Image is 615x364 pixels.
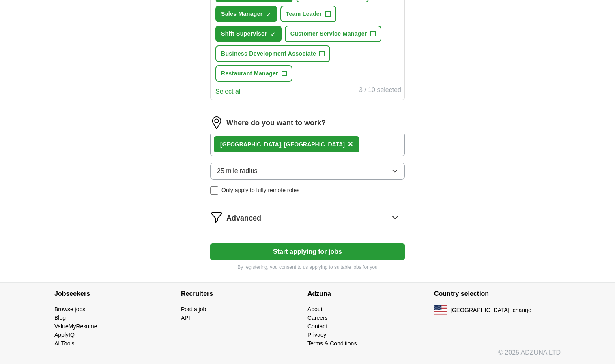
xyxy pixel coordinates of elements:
input: Only apply to fully remote roles [210,186,218,195]
span: Customer Service Manager [290,30,367,38]
span: Advanced [226,213,261,224]
label: Where do you want to work? [226,118,326,128]
button: Restaurant Manager [215,65,292,82]
a: Post a job [181,306,206,313]
img: filter [210,211,223,224]
button: Shift Supervisor✓ [215,26,282,42]
span: Sales Manager [221,10,263,18]
img: location.png [210,116,223,129]
span: ✓ [271,31,275,38]
a: API [181,315,190,321]
a: Privacy [307,332,326,338]
span: Restaurant Manager [221,69,278,78]
button: Select all [215,87,242,96]
a: About [307,306,323,313]
button: Team Leader [280,6,336,22]
span: Shift Supervisor [221,30,267,38]
a: ValueMyResume [54,323,97,330]
button: Start applying for jobs [210,243,405,260]
span: [GEOGRAPHIC_DATA] [450,306,510,315]
span: × [348,139,353,148]
button: 25 mile radius [210,163,405,180]
span: Only apply to fully remote roles [221,186,299,195]
span: Business Development Associate [221,49,316,58]
a: Contact [307,323,327,330]
a: Careers [307,315,328,321]
span: Team Leader [286,10,322,18]
button: Customer Service Manager [285,26,381,42]
div: [GEOGRAPHIC_DATA], [GEOGRAPHIC_DATA] [220,140,345,149]
span: 25 mile radius [217,166,258,176]
img: US flag [434,305,447,315]
button: change [513,306,531,315]
a: Blog [54,315,66,321]
a: AI Tools [54,340,75,347]
button: Business Development Associate [215,45,330,62]
a: Browse jobs [54,306,85,313]
h4: Country selection [434,283,561,305]
div: © 2025 ADZUNA LTD [48,348,567,364]
div: 3 / 10 selected [359,85,401,96]
a: ApplyIQ [54,332,75,338]
span: ✓ [266,11,271,18]
p: By registering, you consent to us applying to suitable jobs for you [210,263,405,271]
button: Sales Manager✓ [215,6,277,22]
button: × [348,138,353,150]
a: Terms & Conditions [307,340,357,347]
